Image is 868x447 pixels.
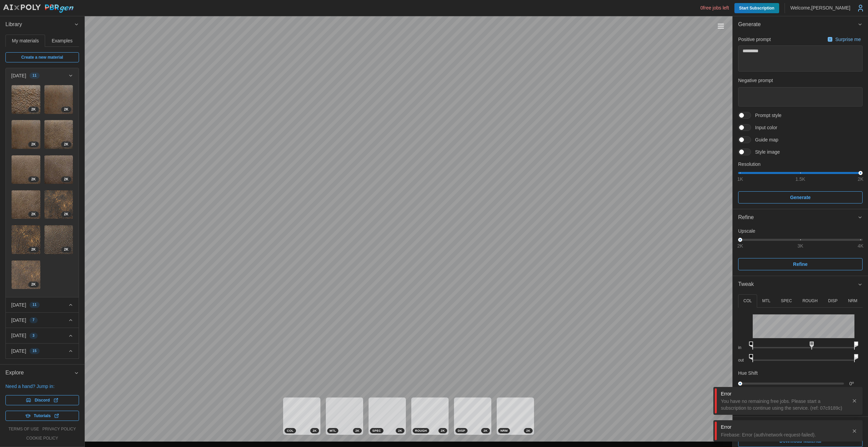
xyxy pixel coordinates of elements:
a: unT60qehORd3yyR4tA3L2K [11,120,41,149]
p: [DATE] [11,348,26,354]
span: My materials [12,38,39,43]
a: Start Subscription [734,3,779,13]
button: Generate [738,191,863,203]
div: Error [721,390,846,397]
span: Style image [751,149,780,155]
img: 60MfwplVH9nlMwdzTq8B [12,190,40,219]
span: Generate [790,192,811,203]
a: terms of use [8,426,39,432]
button: [DATE]7 [6,313,79,328]
img: yiUw74ES3i6Flc75rg3i [44,155,73,184]
button: Refine [738,258,863,270]
span: NRM [500,428,508,433]
a: Discord [5,395,79,405]
p: [DATE] [11,317,26,324]
span: Library [5,16,74,33]
span: Refine [738,209,857,226]
span: 2 K [526,428,530,433]
a: 47DVMV64eZsCQGSAXJ8i2K [44,85,74,114]
button: Generate [733,16,868,33]
a: ygIlvJ2LA1ir0kRwI7qz2K [11,225,41,254]
a: Ps10EZXdHGXu8sQsslvN2K [11,85,41,114]
span: 2 K [398,428,402,433]
img: hgJveEbM6hIIvZKsYXVZ [12,260,40,289]
span: 2 K [313,428,317,433]
a: X6iyvhterKdIUi3gvf5D2K [44,190,74,219]
span: 2 K [31,177,36,182]
div: Tweak [733,293,868,416]
p: Negative prompt [738,77,863,84]
p: Surprise me [835,36,862,43]
span: 2 K [31,212,36,217]
img: TPS1MYtgZIzwqADsIX9g [44,120,73,149]
span: COL [287,428,294,433]
span: 15 [33,348,37,354]
p: in [738,345,747,351]
p: Resolution [738,161,863,168]
p: Upscale [738,228,863,234]
span: Guide map [751,136,778,143]
button: [DATE]11 [6,68,79,83]
p: Welcome, [PERSON_NAME] [790,4,850,11]
span: Prompt style [751,112,782,119]
img: 47DVMV64eZsCQGSAXJ8i [44,85,73,114]
p: Need a hand? Jump in: [5,383,79,390]
button: Refine [733,209,868,226]
span: Start Subscription [739,3,774,13]
span: 2 K [31,142,36,147]
span: MTL [330,428,336,433]
img: AIxPoly PBRgen [3,4,74,13]
p: Positive prompt [738,36,771,43]
button: [DATE]3 [6,328,79,343]
button: [DATE]11 [6,297,79,312]
p: MTL [762,298,770,304]
span: Create a new material [21,53,63,62]
button: Toggle viewport controls [716,21,726,31]
div: Firebase: Error (auth/network-request-failed). [721,431,846,438]
p: DISP [828,298,837,304]
a: MtupRqVgoTSxhVFO2k6k2K [44,225,74,254]
p: SPEC [781,298,792,304]
span: 3 [33,333,35,338]
div: Error [721,424,846,430]
span: 2 K [31,107,36,112]
img: X6iyvhterKdIUi3gvf5D [44,190,73,219]
p: COL [743,298,752,304]
span: Refine [793,258,808,270]
a: hgJveEbM6hIIvZKsYXVZ2K [11,260,41,290]
div: Refine [733,226,868,276]
a: VPOV4BSnysw9PUKHUJxZ2K [11,155,41,184]
p: NRM [848,298,857,304]
div: You have no remaining free jobs. Please start a subscription to continue using the service. (ref:... [721,398,846,412]
span: Explore [5,365,74,381]
span: Examples [52,38,73,43]
p: [DATE] [11,302,26,308]
span: Discord [35,395,50,405]
p: 0 free jobs left [701,4,729,11]
img: MtupRqVgoTSxhVFO2k6k [44,225,73,254]
p: 0 º [849,380,863,387]
span: 2 K [31,247,36,252]
a: Create a new material [5,52,79,62]
span: 2 K [64,247,68,252]
span: 11 [33,73,37,78]
button: Tweak [733,276,868,293]
p: ROUGH [803,298,818,304]
button: Surprise me [826,35,863,44]
img: unT60qehORd3yyR4tA3L [12,120,40,149]
a: cookie policy [26,435,58,441]
p: [DATE] [11,332,26,339]
span: SPEC [372,428,381,433]
a: Tutorials [5,411,79,421]
span: Tutorials [34,411,51,421]
a: privacy policy [42,426,76,432]
span: Generate [738,16,857,33]
span: 2 K [441,428,445,433]
span: 11 [33,302,37,308]
span: 2 K [64,107,68,112]
img: ygIlvJ2LA1ir0kRwI7qz [12,225,40,254]
span: DISP [458,428,465,433]
div: Generate [733,33,868,209]
p: out [738,357,747,363]
span: Input color [751,124,777,131]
